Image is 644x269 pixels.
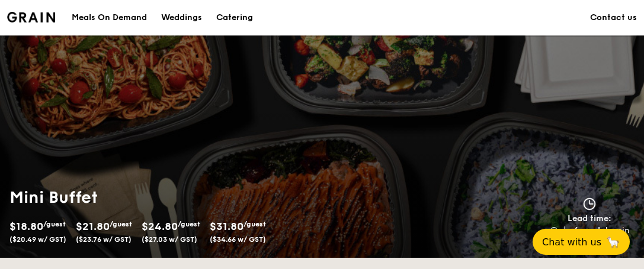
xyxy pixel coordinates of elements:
[76,235,132,244] span: ($23.76 w/ GST)
[573,225,622,235] strong: 4 weekdays
[606,235,620,249] span: 🦙
[243,220,266,228] span: /guest
[110,220,132,228] span: /guest
[7,12,55,22] img: Grain
[178,220,200,228] span: /guest
[210,235,266,244] span: ($34.66 w/ GST)
[533,229,630,255] button: Chat with us🦙
[568,213,611,223] span: Lead time:
[9,187,318,208] h1: Mini Buffet
[9,220,43,233] span: $18.80
[76,220,110,233] span: $21.80
[540,225,639,248] div: Order in advance
[142,235,197,244] span: ($27.03 w/ GST)
[9,235,66,244] span: ($20.49 w/ GST)
[142,220,178,233] span: $24.80
[7,12,55,22] a: Logotype
[581,197,598,210] img: icon-clock.2db775ea.svg
[43,220,66,228] span: /guest
[542,236,601,248] span: Chat with us
[210,220,243,233] span: $31.80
